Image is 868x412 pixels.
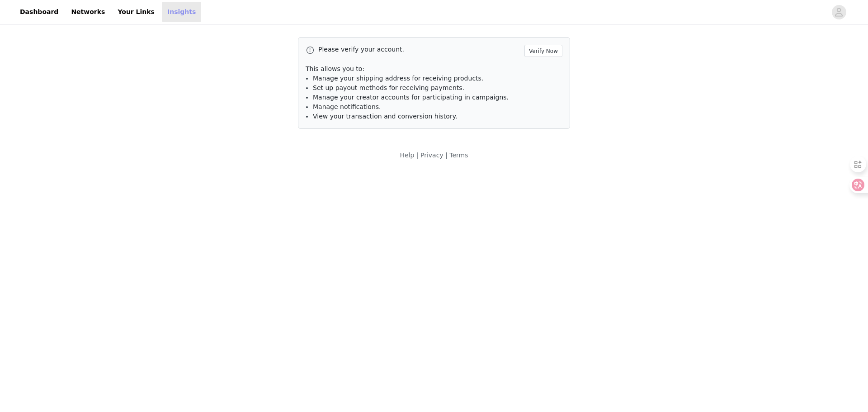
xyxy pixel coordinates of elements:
span: View your transaction and conversion history. [313,113,457,120]
span: | [445,152,448,159]
a: Terms [449,152,468,159]
span: Manage notifications. [313,103,381,110]
a: Privacy [420,152,443,159]
p: Please verify your account. [318,45,521,54]
span: Set up payout methods for receiving payments. [313,84,464,91]
div: avatar [835,5,843,19]
a: Your Links [112,2,160,22]
p: This allows you to: [306,64,562,74]
a: Insights [162,2,201,22]
span: | [416,152,419,159]
span: Manage your creator accounts for participating in campaigns. [313,94,509,101]
a: Dashboard [14,2,64,22]
a: Networks [66,2,110,22]
span: Manage your shipping address for receiving products. [313,75,483,82]
a: Help [400,152,414,159]
button: Verify Now [524,45,562,57]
